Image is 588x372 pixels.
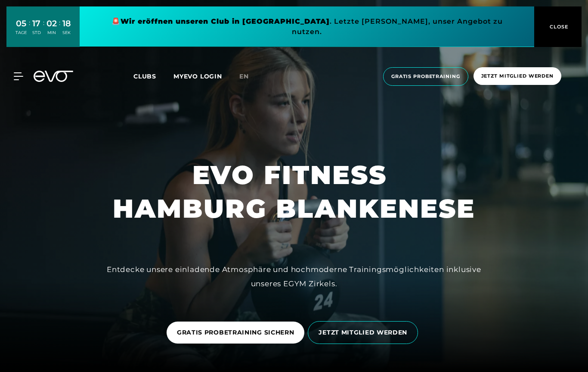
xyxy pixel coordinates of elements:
[308,315,421,350] a: JETZT MITGLIED WERDEN
[15,17,27,30] div: 05
[133,72,173,80] a: Clubs
[100,263,488,291] div: Entdecke unsere einladende Atmosphäre und hochmoderne Trainingsmöglichkeiten inklusive unseres EG...
[43,18,44,41] div: :
[319,328,407,337] span: JETZT MITGLIED WERDEN
[133,72,156,80] span: Clubs
[29,18,30,41] div: :
[32,17,41,30] div: 17
[391,73,460,80] span: Gratis Probetraining
[32,30,41,36] div: STD
[239,72,259,81] a: en
[62,30,71,36] div: SEK
[167,315,308,350] a: GRATIS PROBETRAINING SICHERN
[15,30,27,36] div: TAGE
[548,23,569,31] span: CLOSE
[481,72,554,80] span: Jetzt Mitglied werden
[239,72,249,80] span: en
[177,328,294,337] span: GRATIS PROBETRAINING SICHERN
[381,67,471,86] a: Gratis Probetraining
[62,17,71,30] div: 18
[59,18,60,41] div: :
[46,17,57,30] div: 02
[113,158,475,225] h1: EVO FITNESS HAMBURG BLANKENESE
[46,30,57,36] div: MIN
[173,72,222,80] a: MYEVO LOGIN
[534,6,582,47] button: CLOSE
[471,67,564,86] a: Jetzt Mitglied werden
